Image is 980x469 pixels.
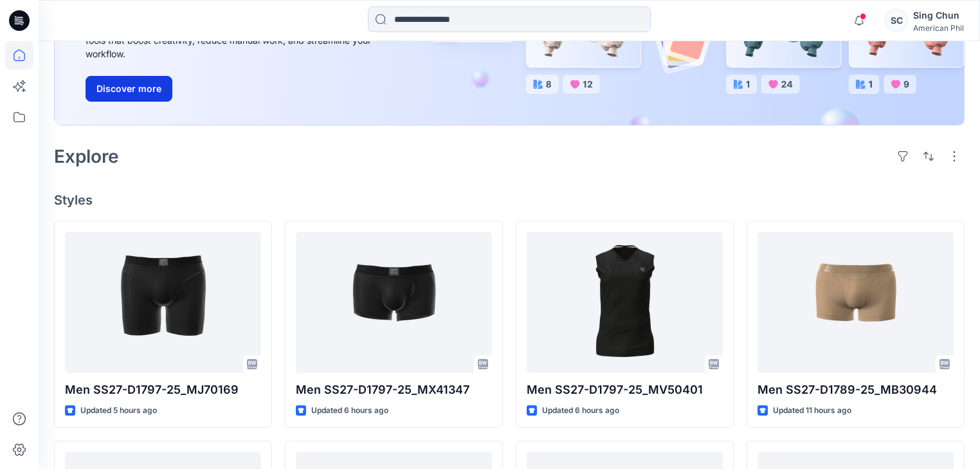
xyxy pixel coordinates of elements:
p: Men SS27-D1797-25_MJ70169 [65,381,261,399]
p: Updated 5 hours ago [80,404,157,418]
p: Updated 6 hours ago [542,404,619,418]
p: Men SS27-D1797-25_MV50401 [527,381,723,399]
a: Discover more [86,76,375,102]
a: Men SS27-D1797-25_MJ70169 [65,232,261,373]
p: Updated 6 hours ago [311,404,388,418]
a: Men SS27-D1797-25_MV50401 [527,232,723,373]
a: Men SS27-D1797-25_MX41347 [296,232,492,373]
h4: Styles [54,192,965,208]
p: Men SS27-D1797-25_MX41347 [296,381,492,399]
h2: Explore [54,146,119,167]
button: Discover more [86,76,172,102]
p: Men SS27-D1789-25_MB30944 [758,381,954,399]
div: American Phil [913,23,964,33]
div: SC [885,9,908,32]
a: Men SS27-D1789-25_MB30944 [758,232,954,373]
p: Updated 11 hours ago [773,404,851,418]
div: Sing Chun [913,8,964,23]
